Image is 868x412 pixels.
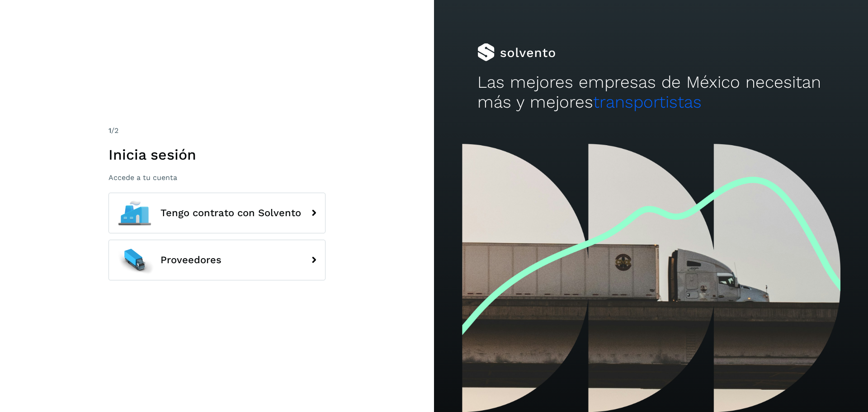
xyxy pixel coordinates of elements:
h2: Las mejores empresas de México necesitan más y mejores [477,72,825,113]
div: /2 [108,125,325,136]
span: Proveedores [160,255,222,265]
span: transportistas [593,92,702,112]
button: Proveedores [108,240,325,280]
p: Accede a tu cuenta [108,173,325,182]
button: Tengo contrato con Solvento [108,193,325,233]
h1: Inicia sesión [108,146,325,163]
span: Tengo contrato con Solvento [160,208,301,218]
span: 1 [108,126,111,135]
